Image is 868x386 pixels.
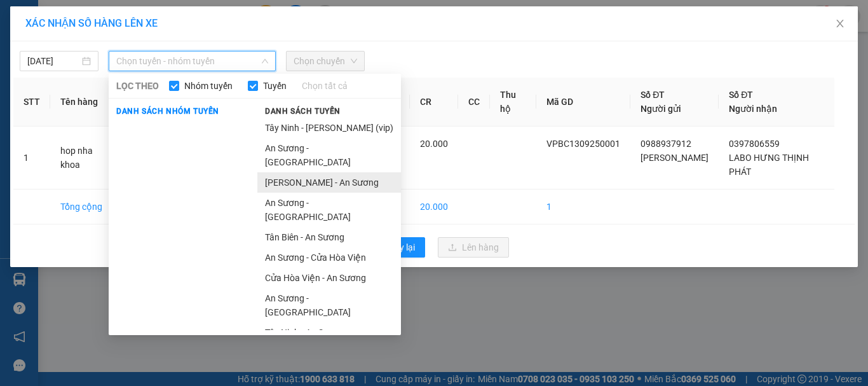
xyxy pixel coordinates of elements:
span: [PERSON_NAME]: [4,82,134,90]
span: Nhóm tuyến [179,79,238,93]
li: [PERSON_NAME] - An Sương [257,172,401,193]
span: Số ĐT [641,90,665,100]
th: CR [410,78,458,127]
span: down [261,57,269,65]
li: An Sương - Cửa Hòa Viện [257,247,401,268]
td: 1 [13,127,50,190]
th: STT [13,78,50,127]
span: Chọn chuyến [294,52,357,71]
button: uploadLên hàng [438,237,509,258]
span: ----------------------------------------- [34,69,156,79]
span: [PERSON_NAME] [641,153,709,163]
span: LỌC THEO [116,79,159,93]
li: Tây Ninh - An Sương [257,322,401,343]
span: 20.000 [420,139,448,149]
span: Hotline: 19001152 [100,57,156,64]
span: Bến xe [GEOGRAPHIC_DATA] [100,20,171,36]
td: Tổng cộng [50,190,119,224]
span: XÁC NHẬN SỐ HÀNG LÊN XE [25,17,158,29]
th: Tên hàng [50,78,119,127]
span: Người gửi [641,104,681,114]
strong: ĐỒNG PHƯỚC [100,7,174,18]
td: hop nha khoa [50,127,119,190]
li: An Sương - [GEOGRAPHIC_DATA] [257,288,401,322]
li: An Sương - [GEOGRAPHIC_DATA] [257,138,401,172]
li: An Sương - [GEOGRAPHIC_DATA] [257,193,401,227]
button: Close [822,6,858,42]
td: 1 [536,190,630,224]
th: Mã GD [536,78,630,127]
a: Chọn tất cả [302,79,348,93]
li: Tân Biên - An Sương [257,227,401,247]
li: Cửa Hòa Viện - An Sương [257,268,401,288]
td: 20.000 [410,190,458,224]
span: Danh sách tuyến [257,106,348,117]
span: close [835,18,845,29]
span: 09:10:50 [DATE] [28,92,78,100]
span: LABO HƯNG THỊNH PHÁT [729,153,809,177]
span: Tuyến [258,79,292,93]
input: 13/09/2025 [27,54,79,68]
span: Người nhận [729,104,777,114]
span: VPBC1309250003 [64,81,134,90]
span: Số ĐT [729,90,753,100]
th: CC [458,78,490,127]
img: logo [4,8,61,64]
span: Chọn tuyến - nhóm tuyến [116,52,268,71]
span: 0397806559 [729,139,780,149]
li: Tây Ninh - [PERSON_NAME] (vip) [257,118,401,138]
span: VPBC1309250001 [546,139,620,149]
th: Thu hộ [490,78,537,127]
span: 0988937912 [641,139,691,149]
span: In ngày: [4,92,78,100]
span: 01 Võ Văn Truyện, KP.1, Phường 2 [100,38,175,54]
span: Danh sách nhóm tuyến [109,106,227,117]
